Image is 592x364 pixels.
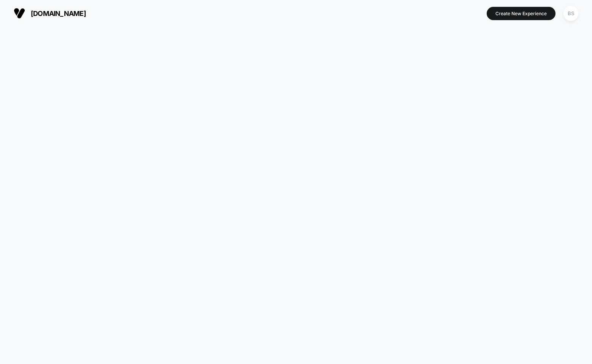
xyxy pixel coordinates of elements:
[31,9,86,17] span: [DOMAIN_NAME]
[563,6,578,21] div: BS
[561,6,581,21] button: BS
[487,7,555,20] button: Create New Experience
[11,7,88,19] button: [DOMAIN_NAME]
[14,8,25,19] img: Visually logo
